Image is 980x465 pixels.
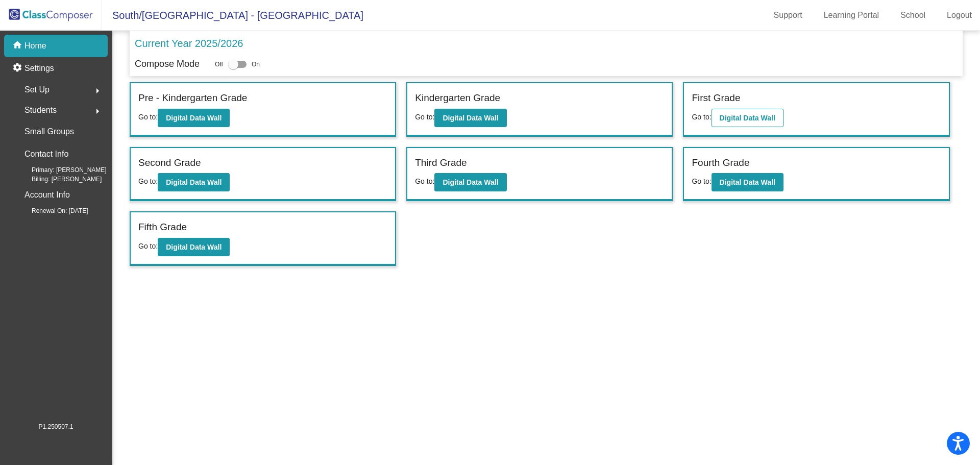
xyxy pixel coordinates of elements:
[415,113,434,121] span: Go to:
[15,165,107,175] span: Primary: [PERSON_NAME]
[712,173,783,191] button: Digital Data Wall
[692,113,711,121] span: Go to:
[415,156,467,170] label: Third Grade
[91,105,104,117] mat-icon: arrow_right
[434,173,506,191] button: Digital Data Wall
[24,103,57,117] span: Students
[102,7,363,23] span: South/[GEOGRAPHIC_DATA] - [GEOGRAPHIC_DATA]
[158,238,230,256] button: Digital Data Wall
[24,147,68,161] p: Contact Info
[91,85,104,97] mat-icon: arrow_right
[443,178,498,186] b: Digital Data Wall
[415,177,434,185] span: Go to:
[24,83,50,97] span: Set Up
[158,109,230,127] button: Digital Data Wall
[415,91,500,106] label: Kindergarten Grade
[720,114,775,122] b: Digital Data Wall
[692,177,711,185] span: Go to:
[692,156,749,170] label: Fourth Grade
[720,178,775,186] b: Digital Data Wall
[692,91,740,106] label: First Grade
[138,91,247,106] label: Pre - Kindergarten Grade
[816,7,888,23] a: Learning Portal
[12,40,24,52] mat-icon: home
[24,188,70,202] p: Account Info
[138,177,158,185] span: Go to:
[138,156,201,170] label: Second Grade
[252,60,260,69] span: On
[158,173,230,191] button: Digital Data Wall
[135,57,200,71] p: Compose Mode
[766,7,811,23] a: Support
[434,109,506,127] button: Digital Data Wall
[892,7,934,23] a: School
[135,36,243,51] p: Current Year 2025/2026
[712,109,783,127] button: Digital Data Wall
[15,206,88,215] span: Renewal On: [DATE]
[24,125,74,139] p: Small Groups
[138,220,187,235] label: Fifth Grade
[12,62,24,75] mat-icon: settings
[215,60,223,69] span: Off
[138,113,158,121] span: Go to:
[138,242,158,250] span: Go to:
[443,114,498,122] b: Digital Data Wall
[15,175,102,184] span: Billing: [PERSON_NAME]
[24,40,46,52] p: Home
[166,243,222,251] b: Digital Data Wall
[939,7,980,23] a: Logout
[24,62,54,75] p: Settings
[166,114,222,122] b: Digital Data Wall
[166,178,222,186] b: Digital Data Wall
